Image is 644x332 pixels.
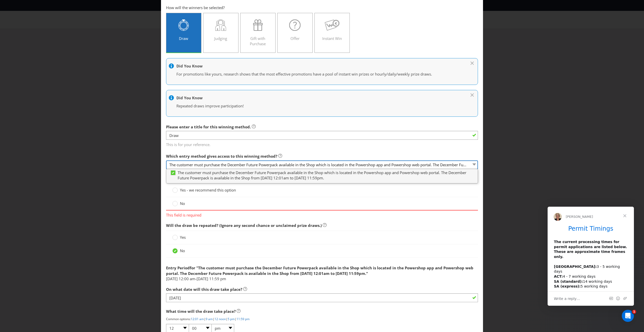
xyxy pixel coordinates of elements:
[166,5,225,10] span: How will the winners be selected?
[228,317,235,321] a: 5 pm
[191,317,204,321] a: 12:01 am
[179,36,188,41] span: Draw
[176,103,463,109] p: Repeated draws improve participation!
[166,293,478,302] input: DD/MM/YYYY
[166,317,191,321] span: Common options:
[622,310,634,322] iframe: Intercom live chat
[213,317,214,321] span: |
[180,201,185,206] span: No
[290,36,300,41] span: Offer
[206,317,213,321] a: 9 am
[166,140,478,147] span: This is for your reference.
[180,235,186,240] span: Yes
[179,276,195,281] span: 12:00 am
[235,317,236,321] span: |
[178,170,466,180] span: The customer must purchase the December Future Powerpack available in the Shop which is located i...
[366,271,368,276] span: "
[166,287,242,292] span: On what date will this draw take place?
[180,187,236,193] span: Yes - we recommend this option
[195,276,197,281] span: -
[236,317,250,321] a: 11:59 pm
[166,124,251,129] span: Please enter a title for this winning method.
[180,248,185,253] span: No
[250,36,266,46] span: Gift with Purchase
[214,36,227,41] span: Judging
[176,72,463,77] p: For promotions like yours, research shows that the most effective promotions have a pool of insta...
[322,36,342,41] span: Instant Win
[166,276,178,281] span: [DATE]
[226,317,228,321] span: |
[166,210,478,218] span: This field is required
[197,276,208,281] span: [DATE]
[204,317,206,321] span: |
[214,317,226,321] a: 12 noon
[166,265,190,270] span: Entry Period
[190,265,198,270] span: for "
[632,310,636,314] span: 1
[166,265,473,276] span: The customer must purchase the December Future Powerpack available in the Shop which is located i...
[166,154,277,159] span: Which entry method gives access to this winning method?
[548,207,634,306] iframe: Intercom live chat message
[166,223,322,228] span: Will the draw be repeated? (Ignore any second chance or unclaimed prize draws.)
[166,309,236,314] span: What time will the draw take place?
[209,276,226,281] span: 11:59 pm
